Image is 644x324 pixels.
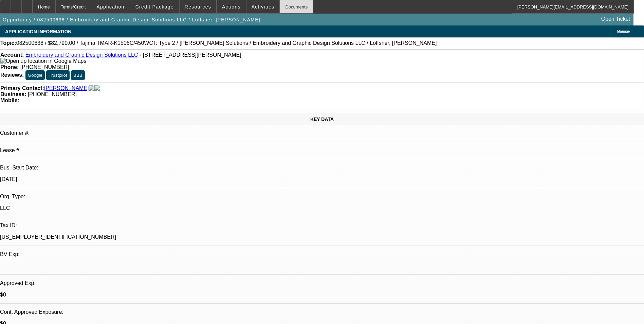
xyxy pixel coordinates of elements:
strong: Primary Contact: [0,85,44,91]
span: Application [96,4,124,10]
strong: Business: [0,91,26,97]
img: linkedin-icon.png [94,85,100,91]
span: Actions [222,4,241,10]
span: Resources [185,4,211,10]
img: Open up location in Google Maps [0,58,86,64]
span: - [STREET_ADDRESS][PERSON_NAME] [140,52,241,58]
button: BBB [71,70,85,80]
a: View Google Maps [0,58,86,64]
strong: Reviews: [0,72,24,78]
strong: Mobile: [0,97,19,103]
span: KEY DATA [310,116,334,122]
a: Embroidery and Graphic Design Solutions LLC [25,52,138,58]
a: [PERSON_NAME] [44,85,89,91]
span: [PHONE_NUMBER] [28,91,77,97]
img: facebook-icon.png [89,85,94,91]
span: Manage [617,30,630,33]
span: 082500638 / $82,790.00 / Tajima TMAR-K1506C/450WCT: Type 2 / [PERSON_NAME] Solutions / Embroidery... [16,40,437,46]
span: Activities [252,4,275,10]
strong: Phone: [0,64,19,70]
button: Activities [246,0,280,13]
button: Trustpilot [46,70,69,80]
button: Resources [180,0,216,13]
strong: Account: [0,52,24,58]
button: Actions [217,0,246,13]
span: Opportunity / 082500638 / Embroidery and Graphic Design Solutions LLC / Loffsner, [PERSON_NAME] [3,17,260,22]
span: APPLICATION INFORMATION [5,29,71,34]
span: Credit Package [135,4,174,10]
span: [PHONE_NUMBER] [20,64,69,70]
button: Application [91,0,129,13]
button: Credit Package [130,0,179,13]
a: Open Ticket [599,13,633,25]
button: Google [25,70,45,80]
strong: Topic: [0,40,16,46]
